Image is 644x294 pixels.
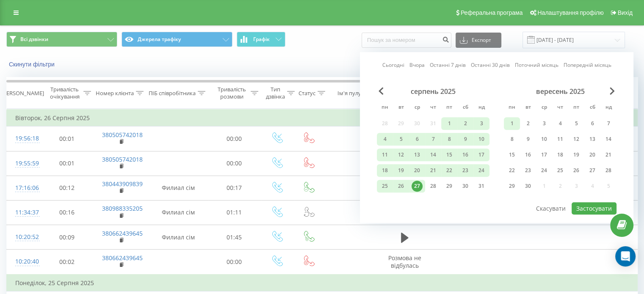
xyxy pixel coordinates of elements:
div: 5 [571,118,582,129]
div: 18 [555,149,566,160]
div: сб 23 серп 2025 р. [457,164,473,177]
div: 8 [506,134,517,145]
div: пт 22 серп 2025 р. [441,164,457,177]
div: вт 2 вер 2025 р. [520,117,536,130]
div: 27 [412,181,423,192]
div: пн 18 серп 2025 р. [377,164,393,177]
div: 14 [603,134,614,145]
div: 24 [476,165,487,176]
span: Реферальна програма [461,9,523,16]
td: Филиал сім [149,225,208,250]
div: Тривалість розмови [215,86,249,100]
div: пн 15 вер 2025 р. [504,148,520,161]
a: 380505742018 [102,131,143,139]
td: 00:01 [41,126,94,151]
abbr: неділя [475,102,488,114]
div: 8 [444,134,455,145]
div: 24 [539,165,550,176]
div: пн 29 вер 2025 р. [504,180,520,192]
td: Филиал сім [149,176,208,200]
div: чт 14 серп 2025 р. [425,148,441,161]
div: чт 4 вер 2025 р. [552,117,568,130]
div: ср 27 серп 2025 р. [409,180,425,192]
abbr: вівторок [522,102,534,114]
abbr: п’ятниця [570,102,583,114]
div: 20 [412,165,423,176]
div: 9 [460,134,471,145]
div: 10:20:40 [15,253,32,270]
span: Графік [253,36,270,42]
div: нд 14 вер 2025 р. [600,133,616,146]
div: сб 30 серп 2025 р. [457,180,473,192]
div: 26 [571,165,582,176]
div: 5 [395,134,406,145]
button: Експорт [456,33,501,48]
div: 10 [539,134,550,145]
div: нд 3 серп 2025 р. [473,117,489,130]
div: вт 9 вер 2025 р. [520,133,536,146]
div: 26 [395,181,406,192]
button: Всі дзвінки [6,32,117,47]
button: Скинути фільтри [6,60,59,68]
a: 380662439645 [102,229,143,237]
div: чт 21 серп 2025 р. [425,164,441,177]
div: 12 [395,149,406,160]
div: чт 11 вер 2025 р. [552,133,568,146]
div: вт 23 вер 2025 р. [520,164,536,177]
input: Пошук за номером [362,33,451,48]
div: сб 13 вер 2025 р. [584,133,600,146]
div: Номер клієнта [96,90,134,97]
div: чт 7 серп 2025 р. [425,133,441,146]
div: сб 9 серп 2025 р. [457,133,473,146]
div: 12 [571,134,582,145]
td: 00:16 [41,200,94,225]
abbr: вівторок [395,102,407,114]
a: Сьогодні [382,61,404,69]
div: 11:34:37 [15,204,32,221]
div: 2 [522,118,533,129]
abbr: середа [411,102,423,114]
span: Previous Month [379,87,384,95]
div: 27 [587,165,598,176]
div: сб 16 серп 2025 р. [457,148,473,161]
div: нд 24 серп 2025 р. [473,164,489,177]
div: сб 27 вер 2025 р. [584,164,600,177]
div: 22 [444,165,455,176]
div: 6 [587,118,598,129]
div: 6 [412,134,423,145]
td: 00:00 [208,151,261,176]
div: нд 31 серп 2025 р. [473,180,489,192]
td: 00:02 [41,250,94,275]
div: 21 [428,165,439,176]
div: чт 28 серп 2025 р. [425,180,441,192]
div: нд 17 серп 2025 р. [473,148,489,161]
div: [PERSON_NAME] [1,90,44,97]
div: ср 20 серп 2025 р. [409,164,425,177]
div: пн 4 серп 2025 р. [377,133,393,146]
div: ср 6 серп 2025 р. [409,133,425,146]
div: вт 26 серп 2025 р. [393,180,409,192]
div: 11 [379,149,390,160]
td: 00:17 [208,176,261,200]
div: 30 [460,181,471,192]
div: 22 [506,165,517,176]
div: 2 [460,118,471,129]
div: 25 [379,181,390,192]
span: Налаштування профілю [537,9,603,16]
div: Ім'я пулу [337,90,361,97]
div: нд 21 вер 2025 р. [600,148,616,161]
div: 30 [522,181,533,192]
div: вт 30 вер 2025 р. [520,180,536,192]
div: 25 [555,165,566,176]
div: 4 [555,118,566,129]
div: 10 [476,134,487,145]
a: Вчора [409,61,425,69]
div: вт 16 вер 2025 р. [520,148,536,161]
div: 29 [506,181,517,192]
a: 380443909839 [102,180,143,188]
div: 17 [476,149,487,160]
div: чт 25 вер 2025 р. [552,164,568,177]
a: Останні 30 днів [471,61,510,69]
abbr: понеділок [379,102,391,114]
div: пт 29 серп 2025 р. [441,180,457,192]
